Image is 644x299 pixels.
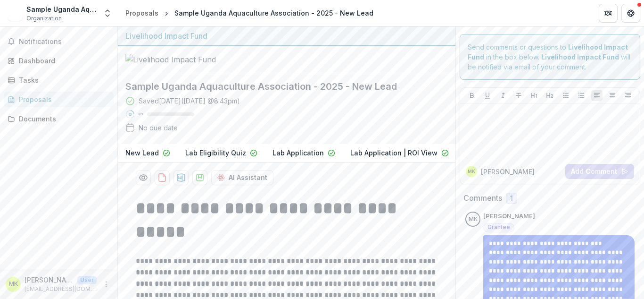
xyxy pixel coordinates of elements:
[26,4,97,14] div: Sample Uganda Aquaculture Association
[350,148,438,158] p: Lab Application | ROI View
[481,167,535,177] p: [PERSON_NAME]
[8,6,23,21] img: Sample Uganda Aquaculture Association
[26,14,62,23] span: Organization
[125,148,159,158] p: New Lead
[19,75,106,85] div: Tasks
[211,170,273,185] button: AI Assistant
[125,81,433,92] h2: Sample Uganda Aquaculture Association - 2025 - New Lead
[25,275,74,285] p: [PERSON_NAME]
[4,92,114,107] a: Proposals
[155,170,170,185] button: download-proposal
[4,34,114,49] button: Notifications
[469,216,478,222] div: Michael Kintu
[100,279,112,290] button: More
[125,30,448,42] div: Livelihood Impact Fund
[77,276,97,284] p: User
[122,6,162,20] a: Proposals
[468,169,475,174] div: Michael Kintu
[483,212,535,221] p: [PERSON_NAME]
[463,194,502,203] h2: Comments
[4,111,114,127] a: Documents
[19,56,106,66] div: Dashboard
[528,90,540,101] button: Heading 1
[513,90,524,101] button: Strike
[560,90,571,101] button: Bullet List
[466,90,478,101] button: Bold
[101,4,114,23] button: Open entity switcher
[544,90,555,101] button: Heading 2
[541,53,619,61] strong: Livelihood Impact Fund
[272,148,324,158] p: Lab Application
[576,90,587,101] button: Ordered List
[19,94,106,104] div: Proposals
[139,111,143,118] p: 0 %
[487,224,510,231] span: Grantee
[4,53,114,68] a: Dashboard
[19,114,106,124] div: Documents
[4,72,114,88] a: Tasks
[19,38,110,46] span: Notifications
[192,170,207,185] button: download-proposal
[173,170,189,185] button: download-proposal
[621,4,640,23] button: Get Help
[622,90,634,101] button: Align Right
[125,54,220,65] img: Livelihood Impact Fund
[599,4,618,23] button: Partners
[497,90,509,101] button: Italicize
[482,90,493,101] button: Underline
[174,8,373,18] div: Sample Uganda Aquaculture Association - 2025 - New Lead
[607,90,618,101] button: Align Center
[185,148,246,158] p: Lab Eligibility Quiz
[591,90,603,101] button: Align Left
[9,281,18,287] div: Michael Kintu
[139,96,240,106] div: Saved [DATE] ( [DATE] @ 8:43pm )
[25,285,97,293] p: [EMAIL_ADDRESS][DOMAIN_NAME]
[125,8,158,18] div: Proposals
[510,195,513,203] span: 1
[136,170,151,185] button: Preview 29fa5d7e-1d42-4399-b5b8-82c9ed6d41da-10.pdf
[139,123,178,133] div: No due date
[122,6,377,20] nav: breadcrumb
[565,164,634,179] button: Add Comment
[460,34,640,80] div: Send comments or questions to in the box below. will be notified via email of your comment.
